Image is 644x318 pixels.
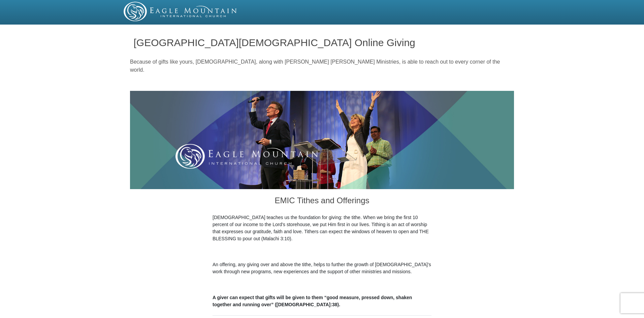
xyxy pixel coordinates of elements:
p: [DEMOGRAPHIC_DATA] teaches us the foundation for giving: the tithe. When we bring the first 10 pe... [213,214,431,242]
img: EMIC [124,2,237,21]
p: An offering, any giving over and above the tithe, helps to further the growth of [DEMOGRAPHIC_DAT... [213,261,431,275]
p: Because of gifts like yours, [DEMOGRAPHIC_DATA], along with [PERSON_NAME] [PERSON_NAME] Ministrie... [130,58,514,74]
h3: EMIC Tithes and Offerings [213,189,431,214]
b: A giver can expect that gifts will be given to them “good measure, pressed down, shaken together ... [213,295,412,307]
h1: [GEOGRAPHIC_DATA][DEMOGRAPHIC_DATA] Online Giving [134,37,511,48]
